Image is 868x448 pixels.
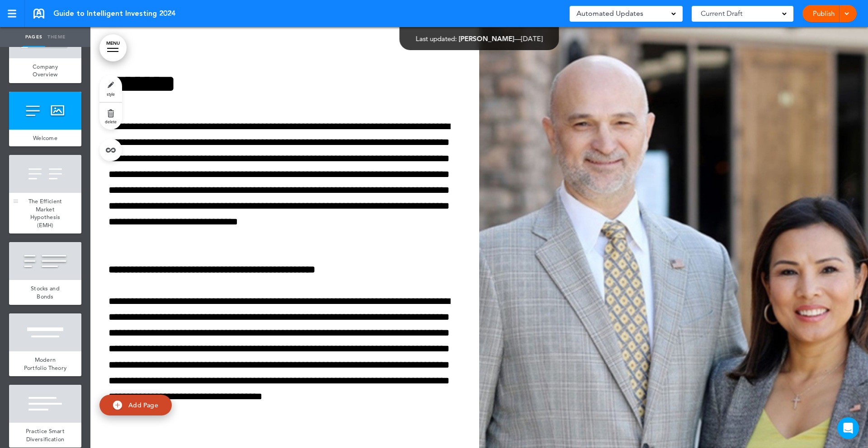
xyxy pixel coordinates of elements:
[105,119,117,124] span: delete
[459,34,514,43] span: [PERSON_NAME]
[33,63,58,79] span: Company Overview
[26,427,65,443] span: Practice Smart Diversification​
[113,401,122,410] img: add.svg
[24,356,67,372] span: Modern Portfolio Theory​
[9,193,81,233] a: The Efficient Market Hypothesis (EMH)
[9,58,81,83] a: Company Overview
[23,27,45,47] a: Pages
[107,91,115,97] span: style
[33,134,57,142] span: Welcome
[128,401,158,409] span: Add Page
[9,130,81,147] a: Welcome
[9,423,81,448] a: Practice Smart Diversification​
[837,417,859,439] div: Open Intercom Messenger
[99,34,127,61] a: MENU
[45,27,68,47] a: Theme
[521,34,543,43] span: [DATE]
[416,34,457,43] span: Last updated:
[9,280,81,305] a: Stocks and Bonds
[53,9,175,19] span: Guide to Intelligent Investing 2024
[576,7,643,20] span: Automated Updates
[479,27,868,448] img: 1741513290899-1.png
[99,103,122,130] a: delete
[99,75,122,102] a: style
[416,35,543,42] div: —
[809,5,838,22] a: Publish
[28,197,62,229] span: The Efficient Market Hypothesis (EMH)
[31,285,60,300] span: Stocks and Bonds
[9,351,81,376] a: Modern Portfolio Theory​
[701,7,742,20] span: Current Draft
[99,395,172,416] a: Add Page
